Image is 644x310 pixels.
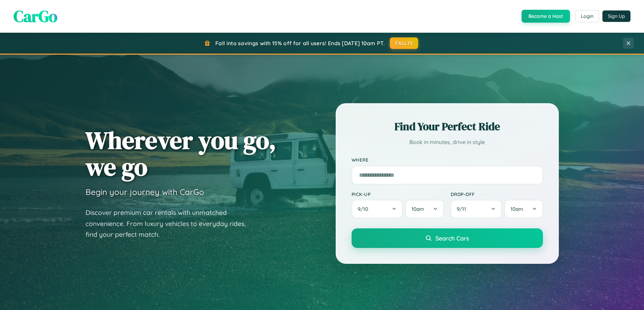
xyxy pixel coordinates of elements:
[352,191,444,197] label: Pick-up
[352,157,543,163] label: Where
[522,10,570,23] button: Become a Host
[411,206,424,212] span: 10am
[405,200,444,218] button: 10am
[86,207,255,240] p: Discover premium car rentals with unmatched convenience. From luxury vehicles to everyday rides, ...
[14,5,57,27] span: CarGo
[602,10,630,22] button: Sign Up
[215,40,385,47] span: Fall into savings with 15% off for all users! Ends [DATE] 10am PT.
[510,206,523,212] span: 10am
[358,206,372,212] span: 9 / 10
[352,119,543,134] h2: Find Your Perfect Ride
[86,187,204,197] h3: Begin your journey with CarGo
[86,127,276,180] h1: Wherever you go, we go
[575,10,599,22] button: Login
[451,200,502,218] button: 9/11
[457,206,470,212] span: 9 / 11
[390,37,418,49] button: FALL15
[352,228,543,248] button: Search Cars
[435,234,469,242] span: Search Cars
[352,200,403,218] button: 9/10
[352,137,543,147] p: Book in minutes, drive in style
[504,200,543,218] button: 10am
[451,191,543,197] label: Drop-off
